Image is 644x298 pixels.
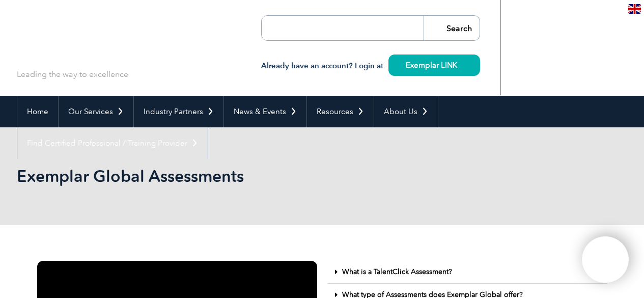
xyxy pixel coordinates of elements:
[224,96,306,127] a: News & Events
[424,16,480,40] input: Search
[307,96,374,127] a: Resources
[17,69,128,80] p: Leading the way to excellence
[388,55,480,76] a: Exemplar LINK
[17,168,444,184] h2: Exemplar Global Assessments
[261,60,480,72] h3: Already have an account? Login at
[17,96,58,127] a: Home
[134,96,223,127] a: Industry Partners
[327,261,607,284] div: What is a TalentClick Assessment?
[593,247,618,273] img: svg+xml;nitro-empty-id=MTk0NDoxMTY=-1;base64,PHN2ZyB2aWV3Qm94PSIwIDAgNDAwIDQwMCIgd2lkdGg9IjQwMCIg...
[628,4,641,14] img: en
[59,96,133,127] a: Our Services
[374,96,438,127] a: About Us
[457,62,463,68] img: svg+xml;nitro-empty-id=MzU2OjIzMg==-1;base64,PHN2ZyB2aWV3Qm94PSIwIDAgMTEgMTEiIHdpZHRoPSIxMSIgaGVp...
[342,267,452,276] a: What is a TalentClick Assessment?
[17,127,208,159] a: Find Certified Professional / Training Provider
